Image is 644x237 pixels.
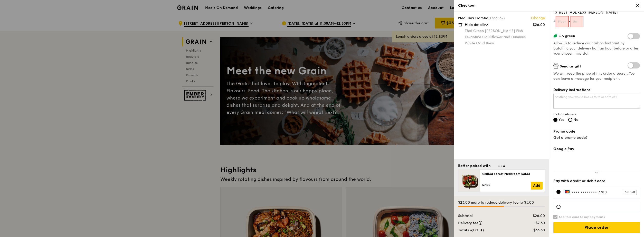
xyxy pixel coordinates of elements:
input: Add this card to my payments [553,215,557,219]
a: Add [531,182,543,190]
label: Delivery instructions [553,87,640,93]
span: We will keep the price of this order a secret. You can leave a message for your recipient. [553,71,640,81]
input: Unit [571,16,584,27]
iframe: Secure payment button frame [553,155,640,166]
div: $26.00 [533,22,545,27]
img: Payment by MasterCard [565,190,570,193]
label: Google Pay [553,146,640,152]
div: Thai Green [PERSON_NAME] Fish [465,28,545,34]
span: Yes [558,117,564,122]
div: Meal Box Combo [458,16,545,21]
div: Checkout [458,3,640,8]
div: Better paired with [458,163,491,169]
div: $7.30 [517,221,548,226]
span: Send as gift [560,64,581,68]
form: # - [553,16,640,27]
span: Go to slide 3 [503,165,505,167]
a: Got a promo code? [553,135,588,140]
input: Floor [556,16,569,27]
span: Allow us to reduce our carbon footprint by batching your delivery half an hour before or after yo... [553,41,638,56]
div: Total (w/ GST) [455,228,517,233]
div: Delivery fee [455,221,517,226]
span: •••• •••• [571,190,589,194]
div: White Cold Brew [465,41,545,46]
div: Default [623,190,637,195]
input: No [568,118,572,122]
span: Go to slide 1 [498,165,500,167]
span: No [573,117,579,122]
span: [STREET_ADDRESS][PERSON_NAME] [553,10,640,15]
label: •••• 7780 [565,190,637,194]
span: Go to slide 2 [501,165,502,167]
a: Change [531,16,545,21]
h6: Add this card to my payments [558,215,605,219]
div: Grilled Forest Mushroom Salad [482,172,543,176]
span: Hide details [465,23,485,27]
div: $33.30 [517,228,548,233]
span: (1753832) [488,16,505,20]
div: Subtotal [455,213,517,219]
input: Place order [553,222,640,233]
label: Pay with credit or debit card [553,179,640,184]
div: $7.00 [482,183,531,187]
div: $23.00 more to reduce delivery fee to $5.00 [458,200,545,205]
label: Promo code [553,129,640,134]
input: Yes [553,118,557,122]
iframe: Secure card payment input frame [565,205,637,209]
div: $26.00 [517,213,548,219]
span: Go green [558,34,575,38]
span: Include utensils [553,112,640,116]
div: Levantine Cauliflower and Hummus [465,35,545,40]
